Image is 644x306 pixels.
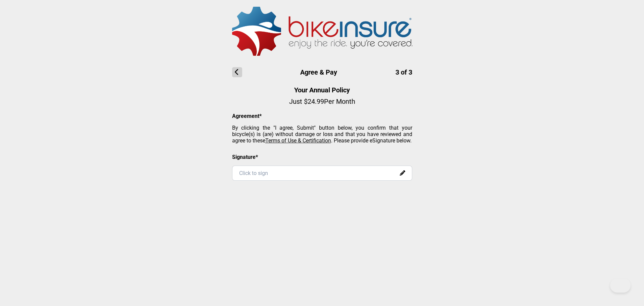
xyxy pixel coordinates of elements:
iframe: Toggle Customer Support [610,278,631,293]
p: By clicking the "I agree, Submit" button below, you confirm that your bicycle(s) is (are) without... [232,125,412,144]
p: Signature* [232,154,412,160]
h2: Your Annual Policy [232,86,412,94]
div: Click to sign [232,166,412,181]
strong: Agreement* [232,113,262,119]
h1: Agree & Pay [232,67,412,77]
span: 3 of 3 [395,68,412,76]
u: Terms of Use & Certification [265,137,331,144]
p: Just $ 24.99 Per Month [232,97,412,105]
